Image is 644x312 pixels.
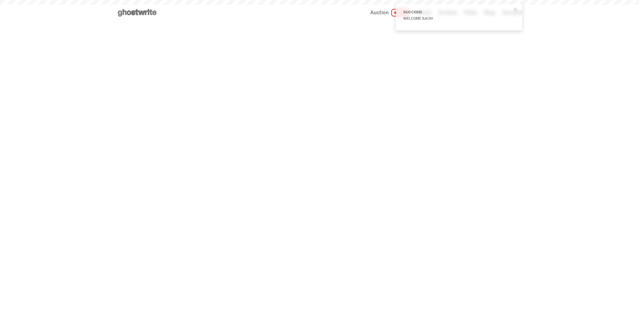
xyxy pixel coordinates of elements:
[403,17,510,20] div: Welcome back!
[370,10,389,15] span: Auction
[391,9,409,17] span: LIVE
[370,9,409,17] a: Auction LIVE
[510,4,521,15] button: close
[403,10,510,14] div: Success!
